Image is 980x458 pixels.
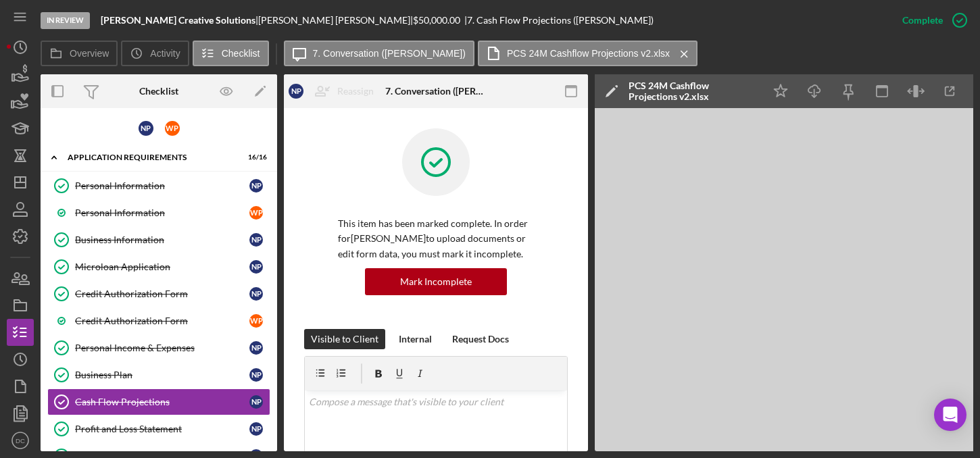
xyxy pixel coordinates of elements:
[101,14,255,26] b: [PERSON_NAME] Creative Solutions
[249,233,263,247] div: N P
[70,48,109,59] label: Overview
[7,427,34,454] button: DC
[284,41,474,66] button: 7. Conversation ([PERSON_NAME])
[249,368,263,382] div: N P
[338,216,534,261] p: This item has been marked complete. In order for [PERSON_NAME] to upload documents or edit form d...
[47,253,270,280] a: Microloan ApplicationNP
[75,180,249,191] div: Personal Information
[222,48,260,59] label: Checklist
[452,329,509,349] div: Request Docs
[68,153,233,161] div: APPLICATION REQUIREMENTS
[75,234,249,245] div: Business Information
[121,41,189,66] button: Activity
[249,314,263,328] div: W P
[47,280,270,307] a: Credit Authorization FormNP
[165,121,180,136] div: W P
[75,370,249,380] div: Business Plan
[889,7,973,34] button: Complete
[75,342,249,353] div: Personal Income & Expenses
[47,415,270,442] a: Profit and Loss StatementNP
[75,315,249,326] div: Credit Authorization Form
[392,329,439,349] button: Internal
[478,41,697,66] button: PCS 24M Cashflow Projections v2.xlsx
[399,329,432,349] div: Internal
[400,268,472,295] div: Mark Incomplete
[249,395,263,409] div: N P
[75,288,249,299] div: Credit Authorization Form
[75,424,249,434] div: Profit and Loss Statement
[311,329,378,349] div: Visible to Client
[304,329,385,349] button: Visible to Client
[47,226,270,253] a: Business InformationNP
[289,84,303,99] div: N P
[41,41,118,66] button: Overview
[243,153,267,161] div: 16 / 16
[249,287,263,301] div: N P
[249,422,263,436] div: N P
[445,329,516,349] button: Request Docs
[249,179,263,193] div: N P
[47,334,270,361] a: Personal Income & ExpensesNP
[47,388,270,415] a: Cash Flow ProjectionsNP
[139,86,178,97] div: Checklist
[41,12,90,29] div: In Review
[47,199,270,226] a: Personal InformationWP
[47,307,270,334] a: Credit Authorization FormWP
[75,261,249,272] div: Microloan Application
[258,15,413,26] div: [PERSON_NAME] [PERSON_NAME] |
[337,78,374,105] div: Reassign
[101,15,258,26] div: |
[413,15,464,26] div: $50,000.00
[249,260,263,274] div: N P
[249,206,263,220] div: W P
[902,7,943,34] div: Complete
[934,399,966,431] div: Open Intercom Messenger
[507,48,670,59] label: PCS 24M Cashflow Projections v2.xlsx
[313,48,466,59] label: 7. Conversation ([PERSON_NAME])
[629,80,757,102] div: PCS 24M Cashflow Projections v2.xlsx
[464,15,654,26] div: | 7. Cash Flow Projections ([PERSON_NAME])
[365,268,507,295] button: Mark Incomplete
[75,397,249,407] div: Cash Flow Projections
[150,48,180,59] label: Activity
[75,207,249,218] div: Personal Information
[16,437,25,444] text: DC
[139,121,153,136] div: N P
[249,341,263,355] div: N P
[385,86,487,97] div: 7. Conversation ([PERSON_NAME])
[282,78,387,105] button: NPReassign
[193,41,269,66] button: Checklist
[47,361,270,388] a: Business PlanNP
[47,172,270,199] a: Personal InformationNP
